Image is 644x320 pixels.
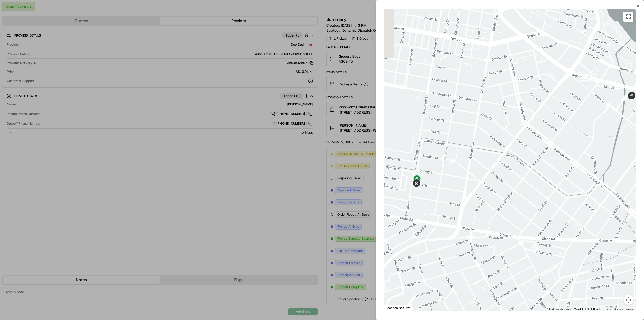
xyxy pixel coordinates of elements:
[623,12,633,22] button: Toggle fullscreen view
[625,92,630,97] div: 5
[605,102,611,108] div: 11
[384,305,413,311] div: Location Not Live
[622,95,628,101] div: 6
[630,96,636,101] div: 9
[579,226,585,231] div: 3
[533,246,539,252] div: 1
[532,243,537,248] div: 2
[529,116,534,122] div: 13
[587,76,593,82] div: 12
[416,182,422,187] div: 17
[630,95,635,100] div: 10
[494,161,499,166] div: 14
[623,295,633,305] button: Map camera controls
[633,155,639,161] div: 4
[385,304,402,311] a: Open this area in Google Maps (opens a new window)
[614,308,634,310] a: Report a map error
[449,158,455,164] div: 15
[621,96,626,101] div: 8
[604,308,611,310] a: Terms
[385,304,402,311] img: Google
[440,154,446,160] div: 16
[574,308,601,310] span: Map data ©2025 Google
[549,307,571,311] button: Keyboard shortcuts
